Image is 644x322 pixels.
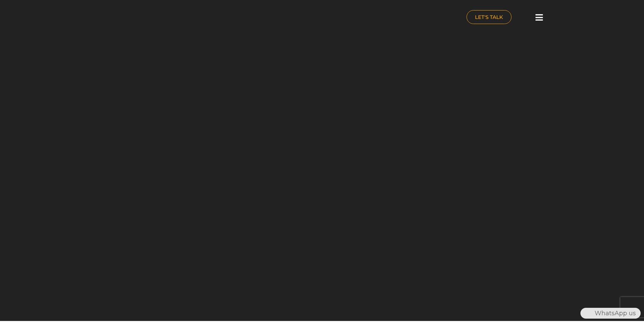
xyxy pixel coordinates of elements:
[467,10,511,24] a: LET'S TALK
[580,309,641,317] a: WhatsAppWhatsApp us
[475,15,503,20] span: LET'S TALK
[82,3,319,33] a: nuance-qatar_logo
[82,3,139,33] img: nuance-qatar_logo
[580,308,641,319] div: WhatsApp us
[581,308,592,319] img: WhatsApp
